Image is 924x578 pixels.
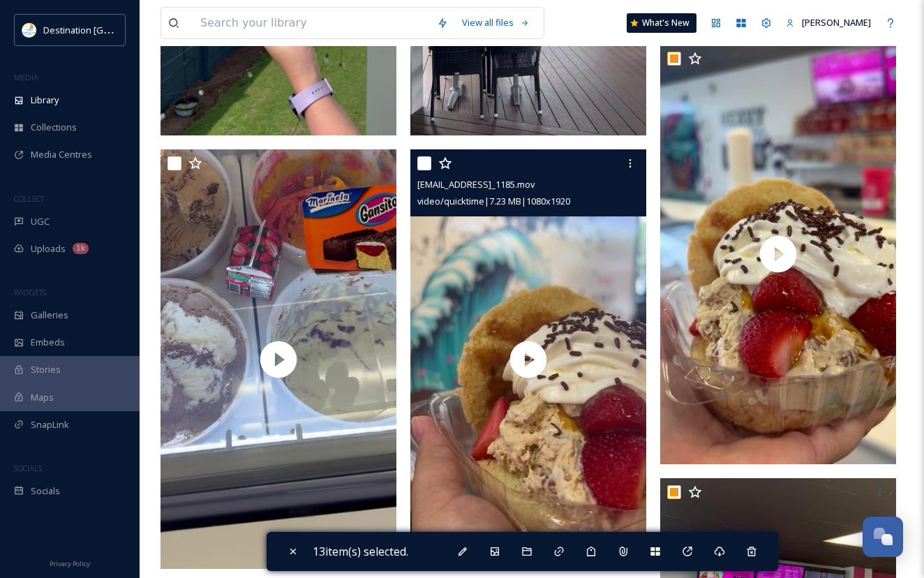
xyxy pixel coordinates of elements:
[627,13,696,33] a: What's New
[313,544,408,559] span: 13 item(s) selected.
[417,178,535,191] span: [EMAIL_ADDRESS]_1185.mov
[802,16,871,29] span: [PERSON_NAME]
[863,517,903,557] button: Open Chat
[31,215,50,228] span: UGC
[31,242,66,255] span: Uploads
[31,391,54,404] span: Maps
[31,309,68,322] span: Galleries
[455,9,537,36] a: View all files
[14,193,44,204] span: COLLECT
[417,195,570,207] span: video/quicktime | 7.23 MB | 1080 x 1920
[193,8,430,38] input: Search your library
[31,484,60,498] span: Socials
[660,45,896,464] img: thumbnail
[14,287,46,297] span: WIDGETS
[161,149,396,569] img: thumbnail
[43,23,182,36] span: Destination [GEOGRAPHIC_DATA]
[410,149,646,569] img: thumbnail
[14,463,42,473] span: SOCIALS
[50,554,90,571] a: Privacy Policy
[73,243,89,254] div: 1k
[31,148,92,161] span: Media Centres
[31,418,69,431] span: SnapLink
[779,9,878,36] a: [PERSON_NAME]
[31,336,65,349] span: Embeds
[31,94,59,107] span: Library
[31,363,61,376] span: Stories
[14,72,38,82] span: MEDIA
[50,559,90,568] span: Privacy Policy
[22,23,36,37] img: download.png
[31,121,77,134] span: Collections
